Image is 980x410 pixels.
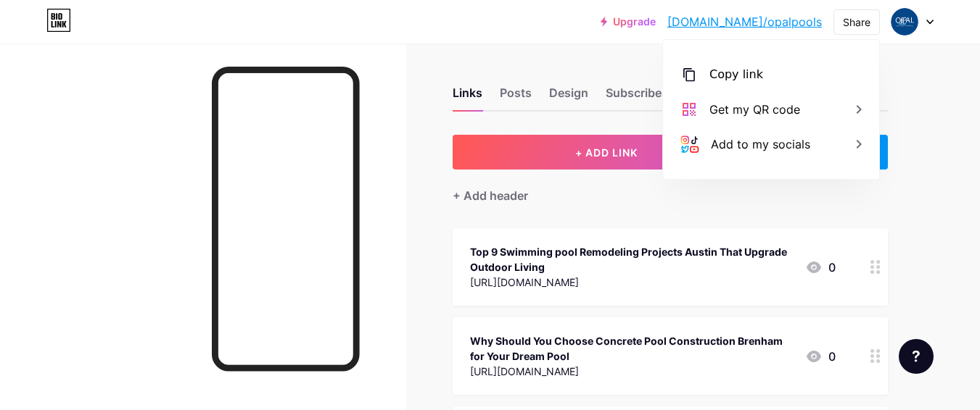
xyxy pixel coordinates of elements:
div: [URL][DOMAIN_NAME] [470,364,794,379]
div: Subscribers [606,84,672,110]
div: Design [549,84,588,110]
div: Copy link [709,66,763,83]
div: [URL][DOMAIN_NAME] [470,275,794,290]
button: + ADD LINK [453,135,761,170]
span: + ADD LINK [575,146,638,159]
div: Add to my socials [711,135,810,153]
div: Share [843,14,870,30]
div: Why Should You Choose Concrete Pool Construction Brenham for Your Dream Pool [470,333,794,364]
div: Get my QR code [709,101,800,118]
a: [DOMAIN_NAME]/opalpools [667,13,822,30]
div: Top 9 Swimming pool Remodeling Projects Austin That Upgrade Outdoor Living [470,244,794,275]
div: 0 [805,259,836,276]
div: + Add header [453,187,528,204]
img: opalpools [891,8,918,35]
a: Upgrade [601,16,656,28]
div: Links [453,84,482,110]
div: 0 [805,348,836,365]
div: Posts [500,84,532,110]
